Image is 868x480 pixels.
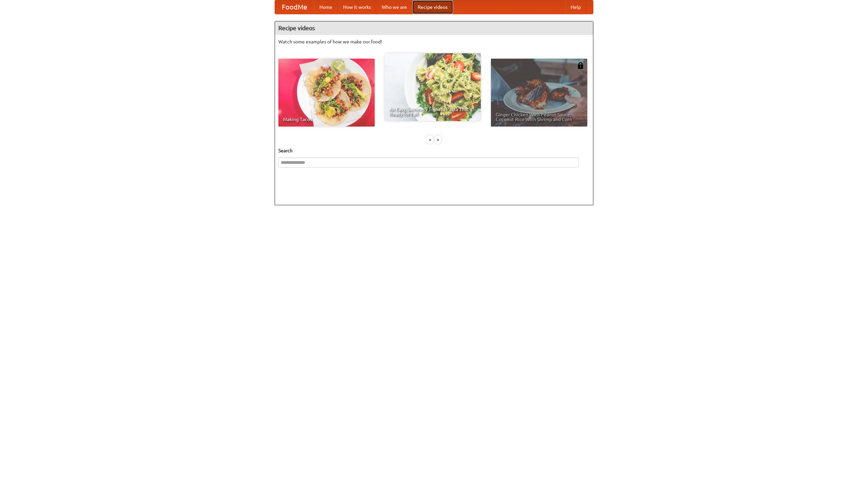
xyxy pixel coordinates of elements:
div: » [435,135,441,144]
p: Watch some examples of how we make our food! [278,38,590,45]
h5: Search [278,147,590,154]
a: Home [314,0,338,14]
span: Making Tacos [283,117,370,122]
a: How it works [338,0,376,14]
img: 483408.png [577,62,584,69]
a: An Easy, Summery Tomato Pasta That's Ready for Fall [384,53,481,121]
a: Recipe videos [412,0,453,14]
a: Making Tacos [278,59,375,127]
a: Help [565,0,586,14]
span: An Easy, Summery Tomato Pasta That's Ready for Fall [389,107,476,116]
h4: Recipe videos [275,21,593,35]
a: FoodMe [275,0,314,14]
div: « [427,135,433,144]
a: Who we are [376,0,412,14]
